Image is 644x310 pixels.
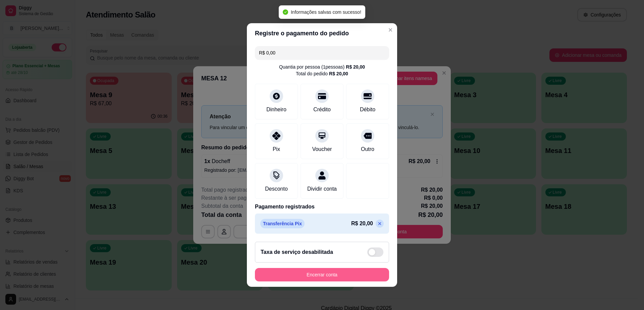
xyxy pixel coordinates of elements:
[361,145,374,153] div: Outro
[291,9,361,15] span: Informações salvas com sucesso!
[259,46,385,60] input: Ex.: hambúrguer de cordeiro
[255,203,389,211] p: Pagamento registrados
[266,106,286,114] div: Dinheiro
[279,64,365,70] div: Quantia por pessoa ( 1 pessoas)
[360,106,375,114] div: Débito
[247,23,397,43] header: Registre o pagamento do pedido
[283,9,288,15] span: check-circle
[346,64,365,70] div: R$ 20,00
[255,268,389,281] button: Encerrar conta
[329,70,348,77] div: R$ 20,00
[307,185,337,193] div: Dividir conta
[351,220,373,228] p: R$ 20,00
[261,248,333,256] h2: Taxa de serviço desabilitada
[273,145,280,153] div: Pix
[312,145,332,153] div: Voucher
[385,25,396,35] button: Close
[265,185,288,193] div: Desconto
[296,70,348,77] div: Total do pedido
[313,106,331,114] div: Crédito
[260,219,305,228] p: Transferência Pix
